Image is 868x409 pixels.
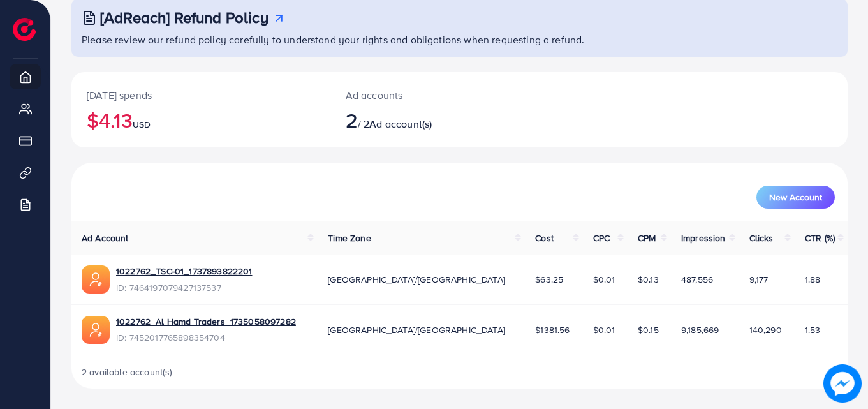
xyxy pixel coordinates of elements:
span: 2 [346,105,358,135]
p: [DATE] spends [87,87,315,103]
img: ic-ads-acc.e4c84228.svg [82,265,110,294]
span: Impression [681,232,726,244]
span: New Account [769,193,822,202]
span: $0.01 [593,273,615,286]
h2: $4.13 [87,108,315,132]
span: 487,556 [681,273,713,286]
span: [GEOGRAPHIC_DATA]/[GEOGRAPHIC_DATA] [328,323,505,336]
span: 140,290 [749,323,782,336]
span: CTR (%) [805,232,835,244]
span: 9,177 [749,273,769,286]
h3: [AdReach] Refund Policy [100,8,268,27]
p: Please review our refund policy carefully to understand your rights and obligations when requesti... [82,32,840,47]
img: image [823,364,861,402]
span: 1.53 [805,323,821,336]
p: Ad accounts [346,87,509,103]
span: CPC [593,232,610,244]
span: 2 available account(s) [82,366,173,378]
span: [GEOGRAPHIC_DATA]/[GEOGRAPHIC_DATA] [328,273,505,286]
span: $0.13 [638,273,659,286]
span: CPM [638,232,656,244]
span: ID: 7452017765898354704 [116,331,296,344]
a: 1022762_Al Hamd Traders_1735058097282 [116,315,296,328]
span: $63.25 [535,273,563,286]
a: 1022762_TSC-01_1737893822201 [116,265,252,278]
button: New Account [756,186,835,209]
span: Ad Account [82,232,129,244]
img: ic-ads-acc.e4c84228.svg [82,316,110,344]
img: logo [13,18,36,41]
span: Ad account(s) [369,117,432,131]
span: Cost [535,232,554,244]
span: 1.88 [805,273,821,286]
span: $0.01 [593,323,615,336]
span: Clicks [749,232,774,244]
span: USD [133,118,151,131]
span: ID: 7464197079427137537 [116,281,252,294]
h2: / 2 [346,108,509,132]
span: $1381.56 [535,323,570,336]
span: $0.15 [638,323,659,336]
span: Time Zone [328,232,371,244]
span: 9,185,669 [681,323,719,336]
